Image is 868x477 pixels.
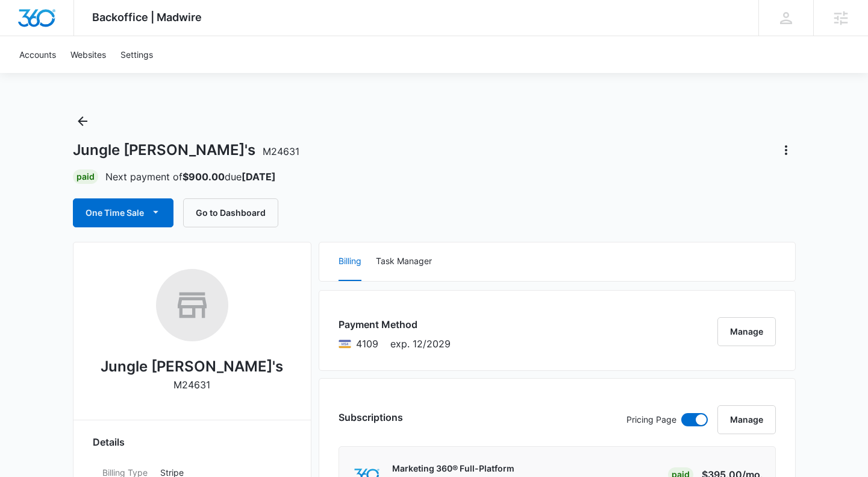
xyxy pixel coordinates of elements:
div: Paid [73,169,98,184]
button: Go to Dashboard [183,198,278,227]
a: Websites [63,36,113,73]
button: Task Manager [376,242,432,281]
strong: $900.00 [183,171,225,183]
button: One Time Sale [73,198,173,227]
button: Manage [717,317,776,346]
h3: Subscriptions [339,410,403,425]
a: Settings [113,36,160,73]
button: Manage [717,405,776,434]
p: Marketing 360® Full-Platform [392,463,514,475]
h1: Jungle [PERSON_NAME]'s [73,141,299,159]
button: Billing [339,242,361,281]
a: Accounts [12,36,63,73]
span: Details [93,435,125,449]
span: exp. 12/2029 [390,336,451,351]
h3: Payment Method [339,317,451,332]
span: Backoffice | Madwire [92,11,202,24]
strong: [DATE] [242,171,276,183]
p: Next payment of due [105,169,276,184]
p: Pricing Page [626,413,676,426]
button: Back [73,112,92,131]
p: M24631 [173,377,210,392]
span: Visa ending with [356,336,378,351]
button: Actions [776,141,796,160]
span: M24631 [263,145,299,157]
h2: Jungle [PERSON_NAME]'s [101,356,283,377]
